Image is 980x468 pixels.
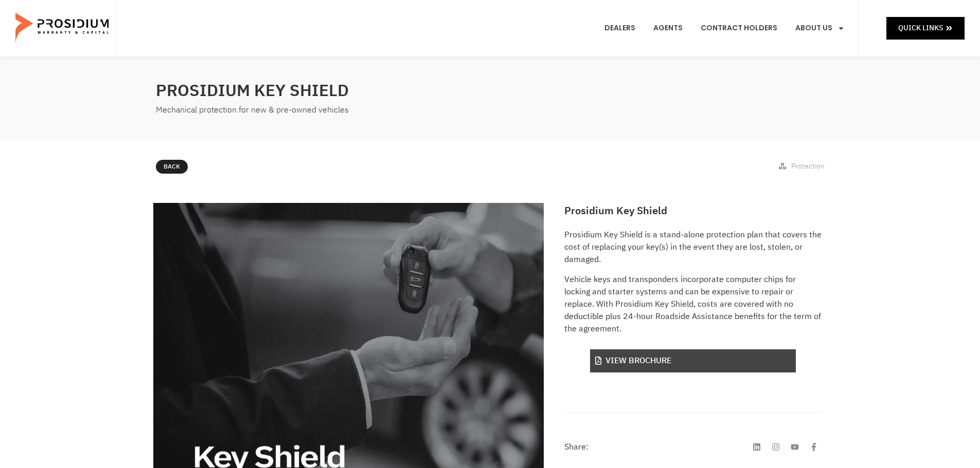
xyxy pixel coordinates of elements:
[156,160,188,174] a: Back
[597,9,643,47] a: Dealers
[164,161,180,173] span: Back
[564,443,589,451] h4: Share:
[788,9,852,47] a: About Us
[564,273,822,335] p: Vehicle keys and transponders incorporate computer chips for locking and starter systems and can ...
[597,9,852,47] nav: Menu
[886,17,965,39] a: Quick Links
[156,78,485,103] h2: Prosidium Key Shield
[898,22,943,34] span: Quick Links
[156,103,485,118] div: Mechanical protection for new & pre-owned vehicles
[564,203,822,218] h2: Prosidium Key Shield
[693,9,785,47] a: Contract Holders
[791,161,825,172] span: Protection
[590,349,796,372] a: View Brochure
[646,9,690,47] a: Agents
[564,229,822,266] p: Prosidium Key Shield is a stand-alone protection plan that covers the cost of replacing your key(...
